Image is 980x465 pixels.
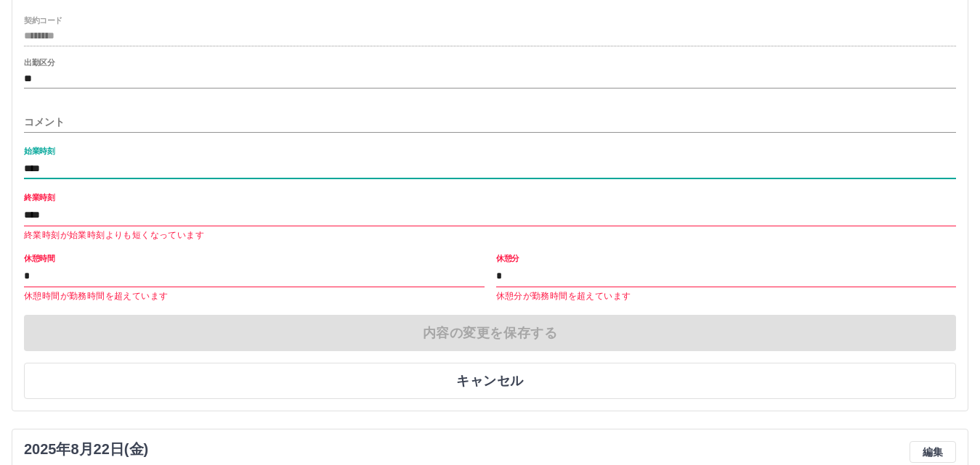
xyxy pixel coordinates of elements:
button: キャンセル [24,363,956,399]
label: 休憩時間 [24,253,54,264]
label: 終業時刻 [24,192,54,203]
label: 契約コード [24,15,62,25]
button: 編集 [910,441,956,463]
p: 休憩分が勤務時間を超えています [496,289,957,304]
label: 始業時刻 [24,146,54,157]
p: 休憩時間が勤務時間を超えています [24,289,485,304]
label: 出勤区分 [24,57,54,68]
label: 休憩分 [496,253,519,264]
p: 終業時刻が始業時刻よりも短くなっています [24,229,956,243]
h3: 2025年8月22日(金) [24,441,148,458]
